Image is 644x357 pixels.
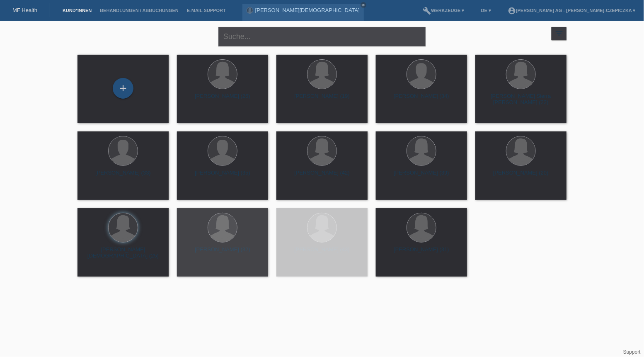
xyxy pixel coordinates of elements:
a: Support [623,349,641,355]
a: close [361,2,366,8]
div: [PERSON_NAME] (34) [383,93,460,106]
div: [PERSON_NAME] (19) [283,93,361,106]
div: [PERSON_NAME] (20) [482,170,560,183]
div: [PERSON_NAME] Sierra [PERSON_NAME] (22) [482,93,560,106]
a: E-Mail Support [183,8,230,13]
a: Behandlungen / Abbuchungen [96,8,183,13]
a: Kund*innen [58,8,96,13]
i: close [361,3,366,7]
div: [PERSON_NAME] (26) [184,93,261,106]
div: [PERSON_NAME] (35) [184,170,261,183]
div: [PERSON_NAME][DEMOGRAPHIC_DATA] (25) [84,246,162,260]
a: [PERSON_NAME][DEMOGRAPHIC_DATA] [255,7,360,13]
div: Kund*in hinzufügen [113,81,133,95]
i: filter_list [554,29,564,38]
div: [PERSON_NAME] (32) [184,246,261,260]
div: [PERSON_NAME] (31) [383,246,460,260]
a: MF Health [12,7,37,13]
a: account_circle[PERSON_NAME] AG - [PERSON_NAME]-Czepiczka ▾ [504,8,640,13]
div: [PERSON_NAME] (43) [283,246,361,260]
div: [PERSON_NAME] (42) [283,170,361,183]
i: build [423,7,431,15]
i: account_circle [508,7,516,15]
div: [PERSON_NAME] (33) [84,170,162,183]
input: Suche... [218,27,426,46]
a: DE ▾ [477,8,495,13]
a: buildWerkzeuge ▾ [419,8,469,13]
div: [PERSON_NAME] (39) [383,170,460,183]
